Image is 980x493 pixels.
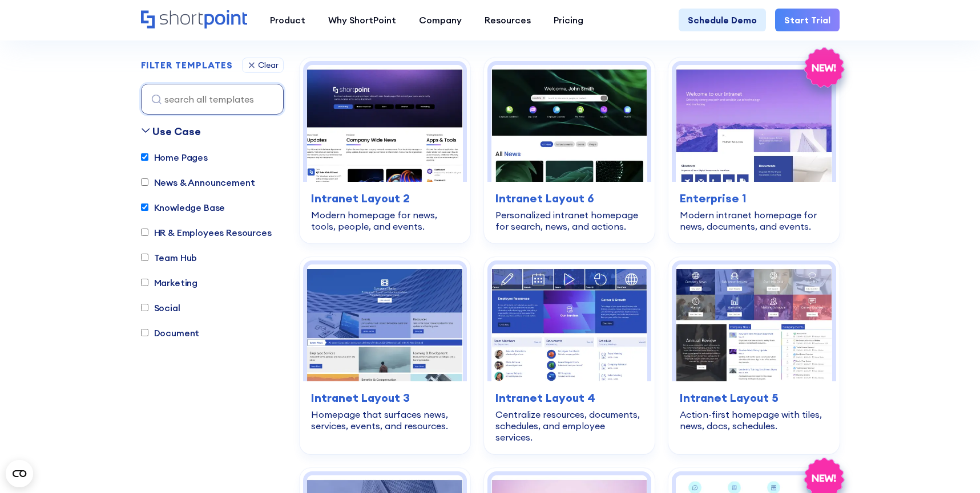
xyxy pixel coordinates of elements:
a: Start Trial [775,9,840,31]
img: Intranet Layout 3 – SharePoint Homepage Template: Homepage that surfaces news, services, events, ... [307,264,463,381]
a: Pricing [542,9,595,31]
img: Intranet Layout 5 – SharePoint Page Template: Action-first homepage with tiles, news, docs, sched... [676,264,832,381]
div: Resources [485,13,531,27]
div: Centralize resources, documents, schedules, and employee services. [495,409,643,443]
label: Marketing [141,276,198,290]
a: Home [141,10,247,30]
img: Intranet Layout 4 – Intranet Page Template: Centralize resources, documents, schedules, and emplo... [491,264,647,381]
a: Schedule Demo [679,9,766,31]
h3: Intranet Layout 5 [680,389,828,406]
input: Knowledge Base [141,203,148,211]
a: Intranet Layout 6 – SharePoint Homepage Design: Personalized intranet homepage for search, news, ... [484,58,655,243]
h3: Enterprise 1 [680,190,828,207]
img: Intranet Layout 6 – SharePoint Homepage Design: Personalized intranet homepage for search, news, ... [491,65,647,182]
label: Team Hub [141,251,197,264]
a: Intranet Layout 3 – SharePoint Homepage Template: Homepage that surfaces news, services, events, ... [300,257,470,454]
a: Enterprise 1 – SharePoint Homepage Design: Modern intranet homepage for news, documents, and even... [668,58,839,243]
label: HR & Employees Resources [141,226,272,239]
h3: Intranet Layout 4 [495,389,643,406]
input: HR & Employees Resources [141,229,148,236]
label: Social [141,301,180,315]
div: Modern homepage for news, tools, people, and events. [311,209,459,232]
a: Product [259,9,317,31]
label: Home Pages [141,150,208,164]
a: Why ShortPoint [317,9,408,31]
img: Enterprise 1 – SharePoint Homepage Design: Modern intranet homepage for news, documents, and events. [676,65,832,182]
a: Intranet Layout 2 – SharePoint Homepage Design: Modern homepage for news, tools, people, and even... [300,58,470,243]
div: Action-first homepage with tiles, news, docs, schedules. [680,409,828,431]
div: Modern intranet homepage for news, documents, and events. [680,209,828,232]
h3: Intranet Layout 2 [311,190,459,207]
div: Product [270,13,305,27]
div: Company [419,13,462,27]
div: Why ShortPoint [328,13,396,27]
h3: Intranet Layout 6 [495,190,643,207]
input: Social [141,304,148,311]
a: Resources [473,9,542,31]
a: Intranet Layout 5 – SharePoint Page Template: Action-first homepage with tiles, news, docs, sched... [668,257,839,454]
div: Pricing [554,13,583,27]
img: Intranet Layout 2 – SharePoint Homepage Design: Modern homepage for news, tools, people, and events. [307,65,463,182]
div: Personalized intranet homepage for search, news, and actions. [495,209,643,232]
a: Intranet Layout 4 – Intranet Page Template: Centralize resources, documents, schedules, and emplo... [484,257,655,454]
div: Homepage that surfaces news, services, events, and resources. [311,409,459,431]
input: search all templates [141,84,284,115]
input: Marketing [141,279,148,286]
h3: Intranet Layout 3 [311,389,459,406]
a: Company [408,9,473,31]
iframe: Chat Widget [775,361,980,493]
div: Use Case [152,124,201,139]
input: Document [141,329,148,336]
label: News & Announcement [141,176,255,189]
label: Knowledge Base [141,201,225,214]
div: FILTER TEMPLATES [141,60,233,70]
label: Document [141,326,200,340]
button: Open CMP widget [6,460,33,487]
div: Clear [258,61,279,69]
input: Team Hub [141,254,148,261]
input: Home Pages [141,153,148,161]
input: News & Announcement [141,178,148,186]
